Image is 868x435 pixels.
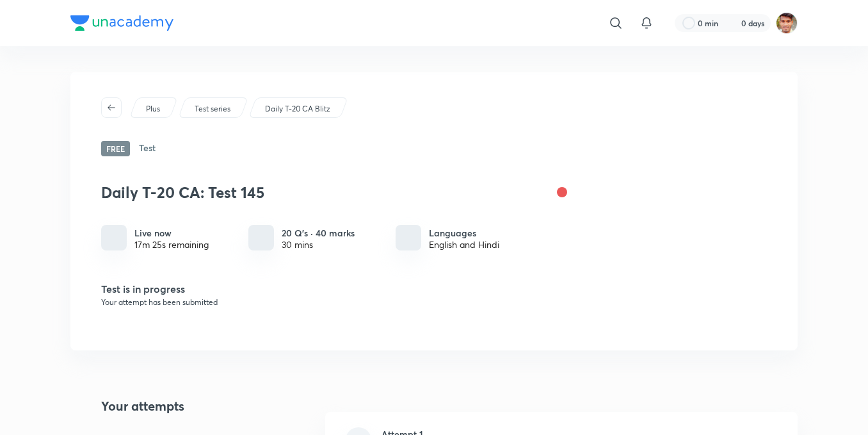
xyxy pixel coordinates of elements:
img: live [536,156,767,323]
div: 17m 25s remaining [134,240,209,250]
h6: 20 Q’s · 40 marks [282,226,355,240]
div: English and Hindi [429,240,499,250]
a: Plus [144,103,163,115]
h6: Live now [134,226,209,240]
p: Test series [195,103,230,115]
h5: Test is in progress [101,281,530,297]
p: Plus [146,103,160,115]
span: Free [101,141,130,156]
img: quiz info [253,230,269,246]
div: 30 mins [282,240,355,250]
a: Daily T-20 CA Blitz [263,103,333,115]
h6: Test [139,141,156,156]
img: live-icon [106,230,122,246]
img: Company Logo [70,15,173,31]
img: streak [726,17,739,29]
h3: Daily T-20 CA: Test 145 [101,183,530,202]
h6: Languages [429,226,499,240]
img: languages [402,231,415,244]
a: Test series [193,103,233,115]
img: Vishal Gaikwad [776,12,798,34]
p: Daily T-20 CA Blitz [265,103,330,115]
p: Your attempt has been submitted [101,297,530,308]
